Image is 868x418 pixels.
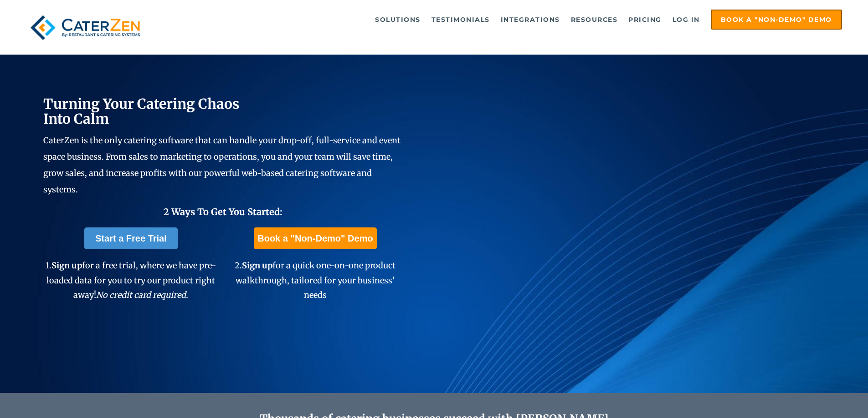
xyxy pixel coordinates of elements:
a: Integrations [496,10,565,29]
div: Navigation Menu [165,10,842,30]
img: caterzen [26,10,144,45]
a: Pricing [624,10,666,29]
a: Log in [668,10,704,29]
em: No credit card required. [96,290,188,300]
span: 2 Ways To Get You Started: [164,206,282,217]
a: Start a Free Trial [84,227,178,249]
span: 2. for a quick one-on-one product walkthrough, tailored for your business' needs [235,260,395,300]
a: Resources [566,10,622,29]
a: Book a "Non-Demo" Demo [254,227,376,249]
span: CaterZen is the only catering software that can handle your drop-off, full-service and event spac... [43,135,401,195]
span: 1. for a free trial, where we have pre-loaded data for you to try our product right away! [46,260,216,300]
a: Solutions [370,10,425,29]
a: Testimonials [427,10,494,29]
span: Turning Your Catering Chaos Into Calm [43,95,240,127]
span: Sign up [51,260,82,271]
span: Sign up [242,260,272,271]
a: Book a "Non-Demo" Demo [711,10,842,30]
